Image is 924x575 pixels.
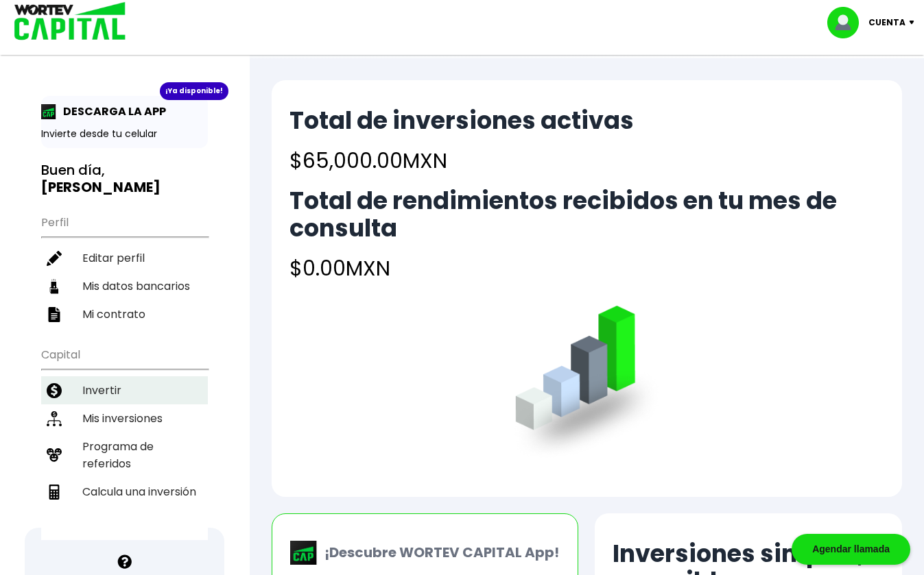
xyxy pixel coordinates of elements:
p: Invierte desde tu celular [41,127,208,141]
a: Mis inversiones [41,404,208,432]
ul: Capital [41,339,208,540]
a: Mi contrato [41,300,208,328]
b: [PERSON_NAME] [41,178,161,197]
img: datos-icon.10cf9172.svg [47,279,62,294]
img: calculadora-icon.17d418c4.svg [47,485,62,500]
a: Invertir [41,376,208,404]
img: contrato-icon.f2db500c.svg [47,307,62,322]
div: ¡Ya disponible! [160,82,228,100]
img: grafica.516fef24.png [509,306,665,461]
a: Calcula una inversión [41,478,208,506]
a: Mis datos bancarios [41,272,208,300]
p: DESCARGA LA APP [56,103,166,120]
img: wortev-capital-app-icon [290,541,318,565]
h3: Buen día, [41,162,208,196]
h4: $0.00 MXN [289,253,884,284]
img: icon-down [905,21,924,25]
img: editar-icon.952d3147.svg [47,251,62,266]
img: inversiones-icon.6695dc30.svg [47,411,62,426]
img: recomiendanos-icon.9b8e9327.svg [47,448,62,463]
img: app-icon [41,104,56,119]
h2: Total de rendimientos recibidos en tu mes de consulta [289,187,884,242]
a: Programa de referidos [41,432,208,478]
ul: Perfil [41,207,208,328]
h4: $65,000.00 MXN [289,145,634,176]
h2: Total de inversiones activas [289,107,634,134]
img: profile-image [827,7,868,38]
p: ¡Descubre WORTEV CAPITAL App! [318,542,559,563]
a: Editar perfil [41,244,208,272]
p: Cuenta [868,12,905,33]
img: invertir-icon.b3b967d7.svg [47,383,62,398]
div: Agendar llamada [792,534,910,565]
